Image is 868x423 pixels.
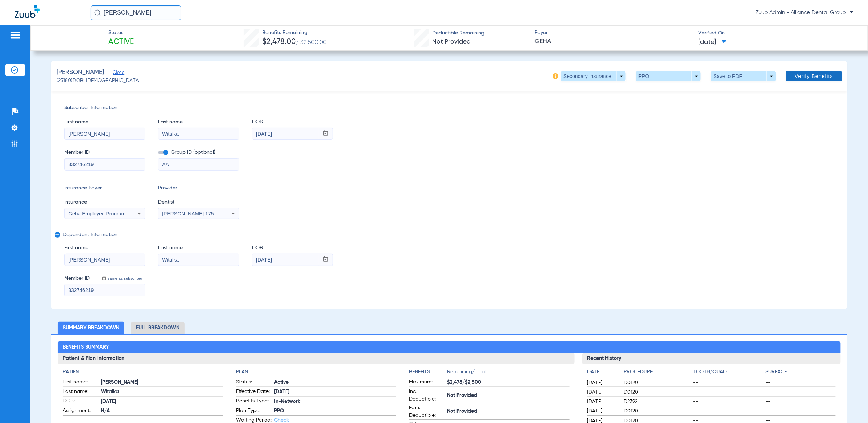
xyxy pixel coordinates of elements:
span: N/A [101,407,223,415]
span: Insurance [64,198,145,206]
h4: Date [587,368,618,376]
span: Subscriber Information [64,104,835,112]
span: Member ID [64,149,145,156]
app-breakdown-title: Plan [236,368,397,376]
img: hamburger-icon [9,31,21,40]
span: Effective Date: [236,388,272,397]
button: Secondary Insurance [561,71,626,81]
span: Maximum: [409,378,445,387]
span: First name [64,118,145,126]
span: First name [64,244,145,252]
li: Full Breakdown [131,322,185,334]
span: [DATE] [587,379,618,386]
input: Search for patients [91,5,181,20]
span: DOB [252,244,333,252]
span: -- [693,389,763,396]
span: D2392 [624,398,690,405]
h4: Procedure [624,368,690,376]
button: Verify Benefits [786,71,842,81]
span: In-Network [274,398,397,406]
h4: Tooth/Quad [693,368,763,376]
span: -- [765,389,835,396]
span: (23180) DOB: [DEMOGRAPHIC_DATA] [57,77,140,85]
span: D0120 [624,389,690,396]
span: Active [108,37,134,47]
app-breakdown-title: Procedure [624,368,690,378]
img: info-icon [553,73,558,79]
span: Payer [534,29,692,37]
span: Deductible Remaining [432,29,484,37]
span: Group ID (optional) [158,149,239,156]
span: Status [108,29,134,37]
span: -- [693,407,763,415]
span: Verify Benefits [795,73,833,79]
app-breakdown-title: Tooth/Quad [693,368,763,378]
span: Verified On [699,29,856,37]
span: Geha Employee Program [68,211,125,217]
span: -- [693,379,763,386]
span: Assignment: [63,407,98,416]
span: Remaining/Total [447,368,570,378]
button: PPO [636,71,701,81]
span: [PERSON_NAME] [101,379,223,386]
img: Search Icon [94,9,101,16]
img: Zuub Logo [15,5,40,18]
span: Benefits Type: [236,397,272,406]
span: Last name [158,244,239,252]
span: Not Provided [447,408,570,415]
span: [DATE] [587,407,618,415]
span: $2,478/$2,500 [447,379,570,386]
span: Plan Type: [236,407,272,416]
span: [PERSON_NAME] [57,68,104,77]
span: Member ID [64,275,90,282]
app-breakdown-title: Date [587,368,618,378]
span: [DATE] [587,389,618,396]
h3: Patient & Plan Information [58,353,575,365]
span: Ind. Deductible: [409,388,445,403]
span: Fam. Deductible: [409,404,445,419]
span: $2,478.00 [262,38,296,46]
span: DOB: [63,397,98,406]
span: Provider [158,184,239,192]
span: PPO [274,407,397,415]
span: Witalka [101,388,223,396]
span: Active [274,379,397,386]
span: Insurance Payer [64,184,145,192]
span: / $2,500.00 [296,40,327,45]
span: GEHA [534,37,692,46]
h3: Recent History [582,353,841,365]
button: Open calendar [319,128,333,140]
button: Save to PDF [711,71,776,81]
h4: Patient [63,368,223,376]
h4: Surface [765,368,835,376]
span: Not Provided [432,38,471,45]
span: [PERSON_NAME] 1750503371 [162,211,233,217]
span: Close [113,70,119,77]
app-breakdown-title: Surface [765,368,835,378]
span: First name: [63,378,98,387]
h2: Benefits Summary [58,341,841,353]
span: Dentist [158,198,239,206]
span: -- [693,398,763,405]
span: D0120 [624,379,690,386]
span: -- [765,379,835,386]
span: D0120 [624,407,690,415]
button: Open calendar [319,254,333,266]
span: Benefits Remaining [262,29,327,37]
span: Zuub Admin - Alliance Dental Group [756,9,853,16]
span: Status: [236,378,272,387]
span: Dependent Information [63,232,833,238]
span: -- [765,407,835,415]
span: [DATE] [699,38,727,47]
label: same as subscriber [106,276,142,281]
h4: Benefits [409,368,447,376]
span: [DATE] [587,398,618,405]
span: [DATE] [274,388,397,396]
app-breakdown-title: Benefits [409,368,447,378]
span: -- [765,398,835,405]
mat-icon: remove [55,232,59,241]
li: Summary Breakdown [58,322,124,334]
span: Last name [158,118,239,126]
span: Not Provided [447,392,570,399]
